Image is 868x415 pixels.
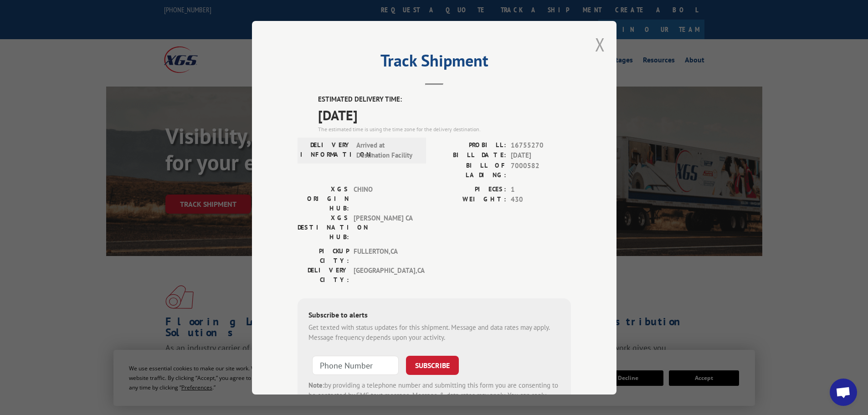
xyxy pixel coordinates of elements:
[318,104,571,125] span: [DATE]
[356,140,418,160] span: Arrived at Destination Facility
[312,355,399,374] input: Phone Number
[308,322,560,343] div: Get texted with status updates for this shipment. Message and data rates may apply. Message frequ...
[318,94,571,105] label: ESTIMATED DELIVERY TIME:
[406,355,459,374] button: SUBSCRIBE
[298,246,349,265] label: PICKUP CITY:
[511,140,571,150] span: 16755270
[434,184,506,195] label: PIECES:
[434,150,506,161] label: BILL DATE:
[298,213,349,241] label: XGS DESTINATION HUB:
[298,184,349,213] label: XGS ORIGIN HUB:
[318,125,571,133] div: The estimated time is using the time zone for the delivery destination.
[434,140,506,150] label: PROBILL:
[308,380,324,389] strong: Note:
[354,184,415,213] span: CHINO
[511,195,571,205] span: 430
[308,380,560,411] div: by providing a telephone number and submitting this form you are consenting to be contacted by SM...
[354,265,415,284] span: [GEOGRAPHIC_DATA] , CA
[354,213,415,241] span: [PERSON_NAME] CA
[434,160,506,179] label: BILL OF LADING:
[434,195,506,205] label: WEIGHT:
[298,54,571,72] h2: Track Shipment
[511,160,571,179] span: 7000582
[354,246,415,265] span: FULLERTON , CA
[830,379,857,406] div: Open chat
[308,309,560,322] div: Subscribe to alerts
[595,32,605,56] button: Close modal
[298,265,349,284] label: DELIVERY CITY:
[511,150,571,161] span: [DATE]
[300,140,352,160] label: DELIVERY INFORMATION:
[511,184,571,195] span: 1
